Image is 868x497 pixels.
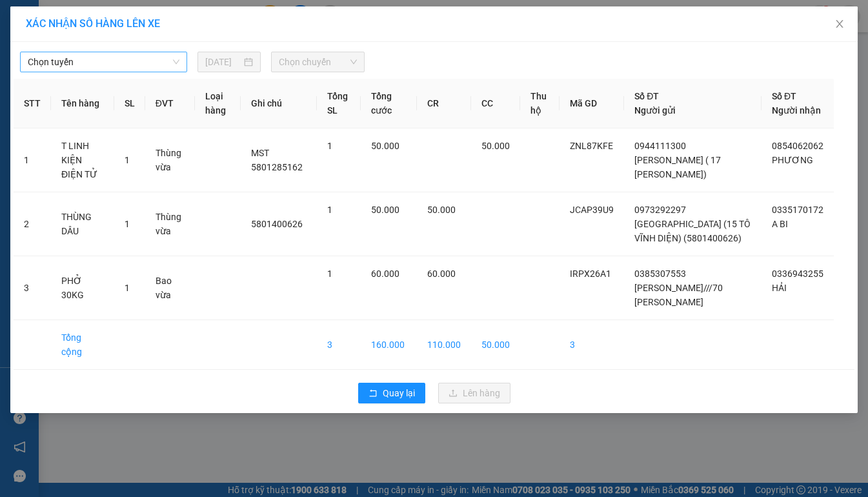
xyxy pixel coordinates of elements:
td: 1 [14,128,51,192]
span: 1 [125,283,130,293]
span: IRPX26A1 [570,269,611,279]
span: 60.000 [371,269,399,279]
span: Số ĐT [634,91,659,101]
span: Quay lại [383,386,415,400]
span: XÁC NHẬN SỐ HÀNG LÊN XE [26,17,160,30]
td: Tổng cộng [51,320,114,370]
span: 5801400626 [251,219,303,229]
span: 0335170172 [772,205,823,215]
span: Chọn tuyến [28,52,179,72]
th: STT [14,79,51,128]
span: 0973292297 [634,205,686,215]
th: Tổng cước [361,79,417,128]
th: Tên hàng [51,79,114,128]
span: [GEOGRAPHIC_DATA] (15 TÔ VĨNH DIỆN) (5801400626) [634,219,751,243]
td: Bao vừa [145,256,196,320]
span: 50.000 [481,141,510,151]
span: rollback [368,389,378,399]
button: rollbackQuay lại [358,383,425,403]
td: THÙNG DÂU [51,192,114,256]
th: SL [114,79,145,128]
span: 0944111300 [634,141,686,151]
span: Số ĐT [772,91,796,101]
span: ZNL87KFE [570,141,613,151]
td: T LINH KIỆN ĐIỆN TỬ [51,128,114,192]
td: 2 [14,192,51,256]
td: 3 [560,320,624,370]
input: 13/08/2025 [205,55,242,69]
span: PHƯƠNG [772,155,813,165]
th: ĐVT [145,79,196,128]
span: close [834,19,845,29]
span: 1 [327,269,332,279]
span: 1 [125,155,130,165]
span: 0385307553 [634,269,686,279]
span: HẢI [772,283,787,293]
span: [PERSON_NAME] ( 17 [PERSON_NAME]) [634,155,721,179]
td: 160.000 [361,320,417,370]
button: uploadLên hàng [438,383,510,403]
th: Ghi chú [241,79,317,128]
td: 110.000 [417,320,471,370]
span: 1 [327,141,332,151]
span: MST 5801285162 [251,148,303,172]
td: PHỞ 30KG [51,256,114,320]
td: 3 [14,256,51,320]
th: CC [471,79,520,128]
button: Close [822,6,858,43]
span: 0854062062 [772,141,823,151]
span: Người nhận [772,105,821,116]
span: 50.000 [371,205,399,215]
th: Mã GD [560,79,624,128]
th: Thu hộ [520,79,560,128]
span: 60.000 [427,269,456,279]
span: JCAP39U9 [570,205,614,215]
td: Thùng vừa [145,128,196,192]
span: 1 [125,219,130,229]
th: CR [417,79,471,128]
span: 50.000 [427,205,456,215]
span: Chọn chuyến [279,52,356,72]
td: Thùng vừa [145,192,196,256]
th: Loại hàng [195,79,240,128]
td: 3 [317,320,361,370]
td: 50.000 [471,320,520,370]
span: 1 [327,205,332,215]
span: Người gửi [634,105,676,116]
span: 50.000 [371,141,399,151]
span: 0336943255 [772,269,823,279]
th: Tổng SL [317,79,361,128]
span: [PERSON_NAME]///70 [PERSON_NAME] [634,283,723,307]
span: A BI [772,219,788,229]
